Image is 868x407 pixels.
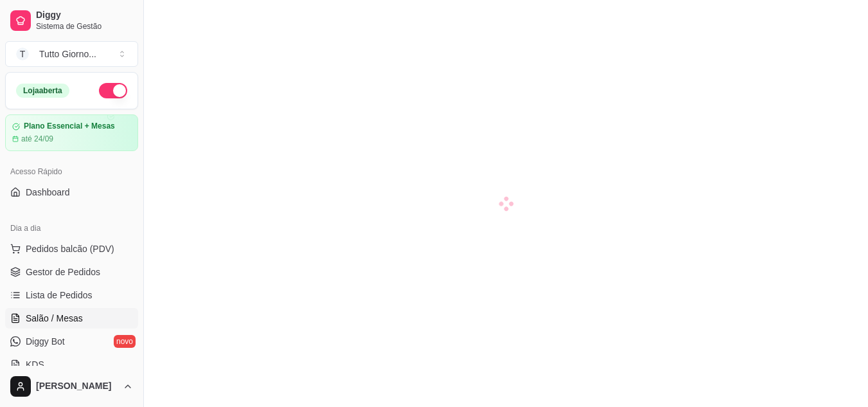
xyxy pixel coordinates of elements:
span: Gestor de Pedidos [26,266,100,278]
article: até 24/09 [21,134,53,144]
a: Plano Essencial + Mesasaté 24/09 [5,114,138,151]
span: Pedidos balcão (PDV) [26,242,114,255]
span: Dashboard [26,186,70,199]
button: Alterar Status [99,83,127,98]
a: Gestor de Pedidos [5,262,138,282]
a: Diggy Botnovo [5,331,138,352]
span: T [16,48,29,60]
span: [PERSON_NAME] [36,381,118,392]
a: Dashboard [5,182,138,203]
article: Plano Essencial + Mesas [24,122,115,131]
span: Sistema de Gestão [36,21,133,32]
div: Dia a dia [5,218,138,239]
button: Select a team [5,41,138,67]
a: Salão / Mesas [5,308,138,329]
a: KDS [5,354,138,375]
span: Diggy Bot [26,335,65,348]
div: Loja aberta [16,84,69,98]
a: Lista de Pedidos [5,285,138,305]
span: Salão / Mesas [26,312,83,325]
div: Tutto Giorno ... [39,48,96,60]
div: Acesso Rápido [5,161,138,182]
button: Pedidos balcão (PDV) [5,239,138,259]
span: Diggy [36,10,133,21]
button: [PERSON_NAME] [5,371,138,402]
span: Lista de Pedidos [26,289,93,302]
span: KDS [26,358,44,371]
a: DiggySistema de Gestão [5,5,138,36]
